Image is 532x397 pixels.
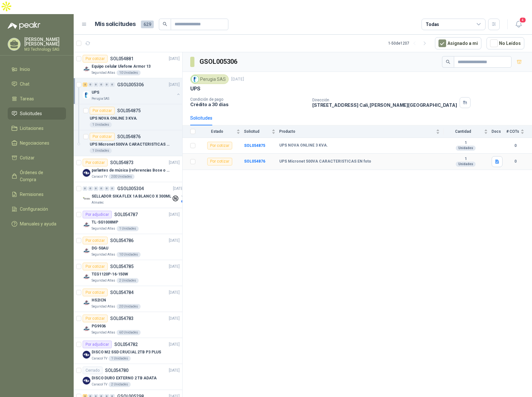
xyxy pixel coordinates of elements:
a: SOL054875 [244,143,265,148]
p: Caracol TV [92,356,107,361]
a: 2 0 0 0 0 0 GSOL005306[DATE] Company LogoUPSPerugia SAS [83,81,181,101]
div: Por adjudicar [83,211,112,218]
p: parlantes de música (referencias Bose o Alexa) CON MARCACION 1 LOGO (Mas datos en el adjunto) [92,167,171,173]
span: 4 [519,17,526,23]
img: Company Logo [83,247,90,255]
a: Por cotizarSOL054876UPS Micronet 500VA CARACTERISTICAS EN foto1 Unidades [74,130,182,156]
p: [DATE] [169,367,180,374]
img: Company Logo [83,273,90,281]
img: Company Logo [192,76,199,83]
p: GSOL005304 [117,186,144,191]
a: 0 0 0 0 0 0 GSOL005304[DATE] Company LogoSELLADOR SIKA FLEX 1A BLANCO X 300MLAlmatec [83,185,185,205]
p: [DATE] [169,342,180,348]
p: UPS [92,89,99,96]
a: Por cotizarSOL054881[DATE] Company LogoEquipo celular Ulefone Armor 13Seguridad Atlas10 Unidades [74,52,182,78]
a: Licitaciones [8,122,66,134]
p: GSOL005306 [117,82,144,87]
p: Perugia SAS [92,96,109,101]
p: [DATE] [169,160,180,166]
div: 0 [99,82,104,87]
span: Chat [20,80,29,88]
div: Unidades [456,162,476,167]
p: SELLADOR SIKA FLEX 1A BLANCO X 300ML [92,193,171,199]
div: 0 [83,186,87,191]
div: 0 [104,186,109,191]
p: SOL054881 [110,56,134,61]
p: Seguridad Atlas [92,252,115,257]
th: Cantidad [444,125,492,138]
div: 1 Unidades [117,226,139,231]
p: Seguridad Atlas [92,330,115,335]
b: 1 [444,140,488,146]
span: Cantidad [444,129,483,134]
div: 2 [83,82,87,87]
div: Todas [426,21,439,28]
div: Por adjudicar [83,341,112,348]
a: Por cotizarSOL054875UPS NOVA ONLINE 3 KVA.1 Unidades [74,104,182,130]
h1: Mis solicitudes [95,20,136,29]
p: SOL054876 [117,134,141,139]
p: [DATE] [173,186,184,192]
a: Órdenes de Compra [8,166,66,186]
b: 0 [506,143,524,149]
p: SOL054780 [105,368,128,373]
p: Caracol TV [92,174,107,179]
span: Negociaciones [20,139,49,147]
div: 2 Unidades [109,382,131,387]
a: Cotizar [8,152,66,164]
div: Solicitudes [190,114,212,122]
p: HS2ICN [92,297,106,303]
p: SOL054785 [110,264,134,269]
th: Solicitud [244,125,279,138]
p: Caracol TV [92,382,107,387]
a: Chat [8,78,66,90]
img: Company Logo [83,91,90,99]
img: Company Logo [83,377,90,384]
div: Por cotizar [83,263,108,270]
span: Solicitudes [20,110,42,117]
p: SOL054787 [114,212,138,217]
p: Seguridad Atlas [92,278,115,283]
a: Por cotizarSOL054785[DATE] Company LogoTEG1120P-16-150WSeguridad Atlas2 Unidades [74,260,182,286]
p: DISCO DURO EXTERNO 2 TB ADATA [92,375,157,381]
div: Unidades [456,146,476,151]
p: UPS Micronet 500VA CARACTERISTICAS EN foto [90,141,169,148]
span: Estado [199,129,235,134]
a: Tareas [8,93,66,105]
span: Manuales y ayuda [20,220,56,227]
p: [PERSON_NAME] [PERSON_NAME] [24,37,66,46]
div: 2 Unidades [117,278,139,283]
p: DG-50AU [92,245,108,251]
div: 0 [104,82,109,87]
a: CerradoSOL054780[DATE] Company LogoDISCO DURO EXTERNO 2 TB ADATACaracol TV2 Unidades [74,364,182,390]
a: Por cotizarSOL054873[DATE] Company Logoparlantes de música (referencias Bose o Alexa) CON MARCACI... [74,156,182,182]
th: # COTs [506,125,532,138]
div: 10 Unidades [117,252,141,257]
p: SOL054786 [110,238,134,243]
p: SOL054873 [110,160,134,165]
span: 629 [141,21,154,28]
div: Por cotizar [207,158,232,165]
th: Producto [279,125,444,138]
div: Por cotizar [83,237,108,244]
div: Cerrado [83,367,102,374]
p: SOL054782 [114,342,138,347]
p: M3 Technology SAS [24,47,66,51]
h3: GSOL005306 [200,57,238,67]
div: Perugia SAS [190,74,229,84]
p: Almatec [92,200,104,205]
a: Por adjudicarSOL054787[DATE] Company LogoTL-SG1008MPSeguridad Atlas1 Unidades [74,208,182,234]
p: [DATE] [169,264,180,270]
b: 0 [506,158,524,165]
p: [DATE] [169,212,180,218]
b: SOL054876 [244,159,265,164]
span: search [163,22,167,26]
p: Condición de pago [190,97,307,102]
p: Dirección [312,98,457,102]
div: 1 Unidades [109,356,131,361]
div: Por cotizar [90,133,115,140]
a: Por adjudicarSOL054782[DATE] Company LogoDISCO M2 SSD CRUCIAL 2TB P3 PLUSCaracol TV1 Unidades [74,338,182,364]
span: Tareas [20,95,34,102]
div: 0 [110,82,115,87]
